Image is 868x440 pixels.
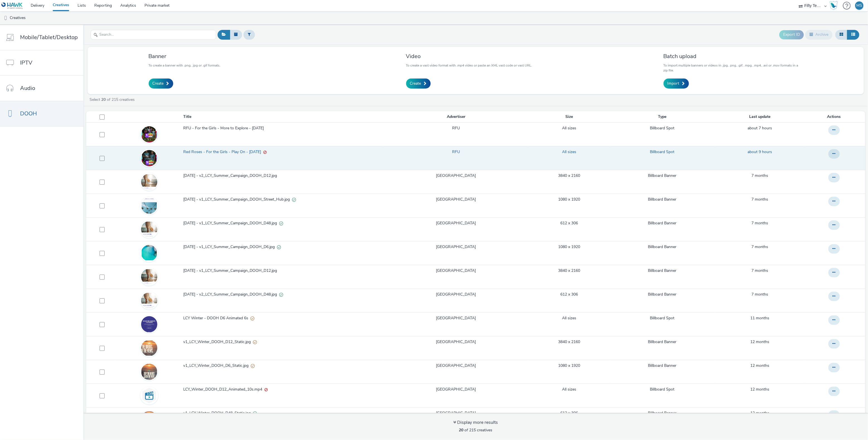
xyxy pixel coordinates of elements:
[648,292,677,297] a: Billboard Banner
[279,292,283,298] div: Valid
[436,268,476,273] a: [GEOGRAPHIC_DATA]
[558,197,580,202] a: 1080 x 1920
[410,81,421,86] span: Create
[183,220,279,226] span: [DATE] - v1_LCY_Summer_Campaign_DOOH_D48.jpg
[751,292,768,297] a: 8 January 2025, 11:13
[452,149,460,155] a: RFU
[141,310,157,339] img: b691170f-e4bc-4d74-a102-824cbbb79b7e.jpg
[141,269,157,285] img: 6da75613-f440-4d96-b643-7d37d49b6d0b.jpg
[667,81,679,86] span: Import
[562,315,576,321] a: All sizes
[183,197,292,202] span: [DATE] - v1_LCY_Summer_Campaign_DOOH_Street_Hub.jpg
[91,30,216,40] input: Search...
[805,30,833,39] button: Archive
[141,191,157,220] img: c933c27c-6026-4438-ab71-a038a6fe6b97.jpg
[183,197,383,205] a: [DATE] - v1_LCY_Summer_Campaign_DOOH_Street_Hub.jpgValid
[748,125,772,131] a: 18 August 2025, 11:16
[751,173,768,178] span: 7 months
[141,239,157,268] img: 8a9b5cf4-4312-4f54-ae1c-0b5a17f9568d.jpg
[748,125,772,131] span: about 7 hours
[751,268,768,273] div: 8 January 2025, 11:13
[277,244,281,250] div: Valid
[141,174,157,190] img: 3e44ce65-5031-447f-b659-fedb2425066f.jpg
[835,30,847,39] button: Grid
[459,427,493,433] span: of 215 creatives
[648,197,677,202] a: Billboard Banner
[648,339,677,345] a: Billboard Banner
[664,53,803,60] h3: Batch upload
[454,419,498,426] div: Display more results
[436,410,476,416] a: [GEOGRAPHIC_DATA]
[648,363,677,368] a: Billboard Banner
[751,173,768,179] a: 8 January 2025, 11:13
[20,33,78,41] span: Mobile/Tablet/Desktop
[263,149,267,155] div: Invalid
[183,220,383,229] a: [DATE] - v1_LCY_Summer_Campaign_DOOH_D48.jpgValid
[149,63,221,68] p: To create a banner with .png, .jpg or .gif formats.
[748,149,772,155] a: 18 August 2025, 9:38
[149,79,173,89] a: Create
[183,410,383,419] a: v1_LCY_Winter_DOOH_D48_Static.jpgValid
[251,363,255,369] div: Partially valid
[650,387,675,392] a: Billboard Spot
[751,268,768,273] span: 7 months
[648,220,677,226] a: Billboard Banner
[153,81,164,86] span: Create
[750,339,769,345] a: 5 September 2024, 17:03
[264,387,268,393] div: Invalid
[183,125,383,134] a: RFU - For the Girls - More to Explore - [DATE]
[253,339,257,345] div: Partially valid
[183,268,383,276] a: [DATE] - v1_LCY_Summer_Campaign_DOOH_D12.jpg
[292,197,296,203] div: Valid
[141,358,157,386] img: 42ced3b9-b0e1-4ee8-8dbc-4b4753a477e3.jpg
[436,315,476,321] a: [GEOGRAPHIC_DATA]
[750,363,769,368] a: 5 September 2024, 17:03
[89,97,137,102] a: Select of 215 creatives
[648,268,677,273] a: Billboard Banner
[20,59,32,67] span: IPTV
[558,268,580,273] a: 3840 x 2160
[183,292,279,297] span: [DATE] - v2_LCY_Summer_Campaign_DOOH_D48.jpg
[750,315,769,321] a: 24 September 2024, 12:51
[750,339,769,344] span: 12 months
[141,292,157,309] img: dcc0b741-51c9-4c12-8f21-e670b37ab8bb.jpg
[610,111,714,123] th: Type
[1,2,23,9] img: undefined Logo
[648,173,677,179] a: Billboard Banner
[750,387,769,392] a: 5 September 2024, 17:03
[141,411,157,427] img: ae4253d2-a7d4-417d-b51b-0f1ea2de496d.jpg
[830,1,838,10] div: Hawk Academy
[20,110,37,118] span: DOOH
[183,173,279,179] span: [DATE] - v2_LCY_Summer_Campaign_DOOH_D12.jpg
[650,315,675,321] a: Billboard Spot
[750,363,769,368] span: 12 months
[562,149,576,155] a: All sizes
[648,244,677,250] a: Billboard Banner
[751,220,768,226] span: 7 months
[558,173,580,179] a: 3840 x 2160
[183,125,266,131] span: RFU - For the Girls - More to Explore - [DATE]
[562,125,576,131] a: All sizes
[141,221,157,237] img: a7a1bf48-8866-4074-a77f-9329368dabd7.jpg
[779,30,804,39] button: Export ID
[528,111,610,123] th: Size
[650,125,675,131] a: Billboard Spot
[560,292,578,297] a: 612 x 306
[183,363,383,371] a: v1_LCY_Winter_DOOH_D6_Static.jpgPartially valid
[183,410,253,416] span: v1_LCY_Winter_DOOH_D48_Static.jpg
[436,197,476,202] a: [GEOGRAPHIC_DATA]
[664,63,803,73] p: To import multiple banners or videos in .jpg, .png, .gif, .mpg, .mp4, .avi or .mov formats in a z...
[751,197,768,202] div: 8 January 2025, 11:13
[183,315,383,324] a: LCY Winter - DOOH D6 Animated 6sPartially valid
[101,97,106,102] strong: 20
[750,387,769,392] span: 12 months
[183,339,253,345] span: v1_LCY_Winter_DOOH_D12_Static.jpg
[648,410,677,416] a: Billboard Banner
[141,144,157,173] img: 66f1ea5d-d52a-456f-8622-899826661011.jpg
